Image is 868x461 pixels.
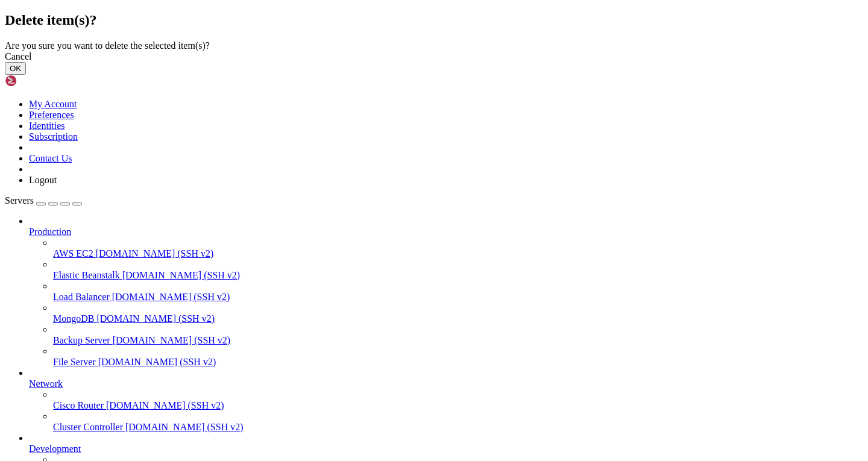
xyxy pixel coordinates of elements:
a: Backup Server [DOMAIN_NAME] (SSH v2) [53,335,863,346]
h2: Delete item(s)? [5,12,863,28]
li: Network [29,368,863,433]
x-row: santotomas@[TECHNICAL_ID]'s password: [5,36,711,46]
span: Load Balancer [53,292,110,302]
a: File Server [DOMAIN_NAME] (SSH v2) [53,357,863,368]
span: File Server [53,357,96,367]
img: Shellngn [5,75,74,87]
span: [DOMAIN_NAME] (SSH v2) [98,357,216,367]
x-row: Access denied [5,66,711,77]
div: Are you sure you want to delete the selected item(s)? [5,40,863,51]
li: Cluster Controller [DOMAIN_NAME] (SSH v2) [53,411,863,433]
x-row: Access denied [5,5,711,15]
span: [DOMAIN_NAME] (SSH v2) [122,270,241,280]
a: Production [29,227,863,237]
x-row: Access denied [5,46,711,56]
a: MongoDB [DOMAIN_NAME] (SSH v2) [53,313,863,324]
x-row: Access denied [5,25,711,36]
li: Production [29,216,863,368]
a: My Account [29,99,77,109]
li: Elastic Beanstalk [DOMAIN_NAME] (SSH v2) [53,259,863,281]
div: Cancel [5,51,863,62]
x-row: santotomas@[TECHNICAL_ID]'s password: [5,15,711,25]
a: Logout [29,175,57,185]
a: Cluster Controller [DOMAIN_NAME] (SSH v2) [53,422,863,433]
li: MongoDB [DOMAIN_NAME] (SSH v2) [53,303,863,324]
span: AWS EC2 [53,248,93,259]
li: AWS EC2 [DOMAIN_NAME] (SSH v2) [53,237,863,259]
a: Network [29,378,863,389]
span: Servers [5,195,34,205]
div: (35, 3) [183,36,187,46]
span: [DOMAIN_NAME] (SSH v2) [96,248,214,259]
a: Preferences [29,110,74,120]
span: [DOMAIN_NAME] (SSH v2) [112,292,230,302]
a: Subscription [29,131,78,142]
li: Load Balancer [DOMAIN_NAME] (SSH v2) [53,281,863,303]
span: Cluster Controller [53,422,123,432]
x-row: santotomas@[TECHNICAL_ID]'s password: [5,77,711,87]
span: Development [29,444,81,454]
a: Load Balancer [DOMAIN_NAME] (SSH v2) [53,292,863,303]
a: Cisco Router [DOMAIN_NAME] (SSH v2) [53,400,863,411]
li: Cisco Router [DOMAIN_NAME] (SSH v2) [53,389,863,411]
span: [DOMAIN_NAME] (SSH v2) [106,400,224,410]
span: Cisco Router [53,400,104,410]
span: Backup Server [53,335,110,345]
span: [DOMAIN_NAME] (SSH v2) [125,422,244,432]
a: Contact Us [29,153,72,163]
a: Servers [5,195,82,205]
a: Identities [29,121,65,131]
li: File Server [DOMAIN_NAME] (SSH v2) [53,346,863,368]
span: Elastic Beanstalk [53,270,120,280]
button: OK [5,62,26,75]
span: [DOMAIN_NAME] (SSH v2) [96,313,215,324]
span: [DOMAIN_NAME] (SSH v2) [113,335,231,345]
div: (35, 7) [183,77,187,87]
span: Production [29,227,71,237]
a: Elastic Beanstalk [DOMAIN_NAME] (SSH v2) [53,270,863,281]
span: Network [29,378,63,389]
a: Development [29,444,863,454]
x-row: santotomas@[TECHNICAL_ID]'s password: [5,56,711,66]
a: AWS EC2 [DOMAIN_NAME] (SSH v2) [53,248,863,259]
span: MongoDB [53,313,94,324]
li: Backup Server [DOMAIN_NAME] (SSH v2) [53,324,863,346]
